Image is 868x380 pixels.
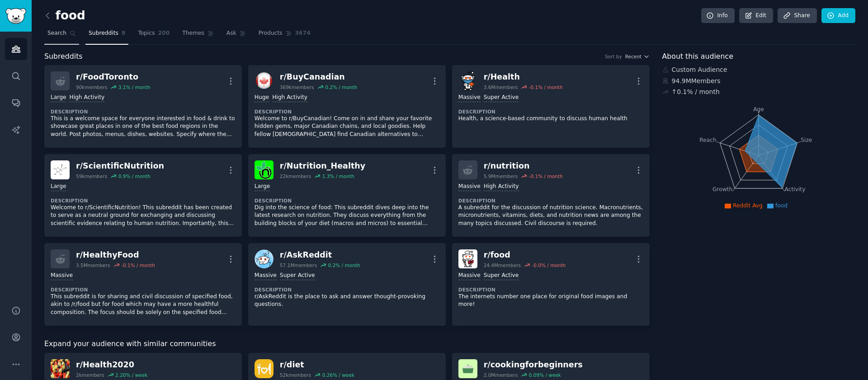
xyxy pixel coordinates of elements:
div: r/ AskReddit [280,249,360,261]
a: Ask [223,26,249,45]
div: Sort by [605,53,622,60]
span: Topics [138,29,155,38]
span: Reddit Avg [733,202,763,209]
span: About this audience [662,51,733,62]
div: r/ cookingforbeginners [484,359,583,371]
tspan: Growth [712,186,732,192]
p: A subreddit for the discussion of nutrition science. Macronutrients, micronutrients, vitamins, di... [458,204,643,228]
div: High Activity [484,183,519,191]
a: r/HealthyFood3.5Mmembers-0.1% / monthMassiveDescriptionThis subreddit is for sharing and civil di... [44,243,242,326]
p: r/AskReddit is the place to ask and answer thought-provoking questions. [255,293,439,309]
div: 0.26 % / week [322,372,354,378]
a: Add [821,8,855,23]
div: Massive [51,272,73,280]
div: Large [51,94,66,102]
div: Massive [458,272,481,280]
p: Welcome to r/BuyCanadian! Come on in and share your favorite hidden gems, major Canadian chains, ... [255,115,439,139]
a: Topics200 [135,26,173,45]
dt: Description [51,108,236,115]
dt: Description [458,197,643,204]
div: Massive [458,94,481,102]
div: Super Active [484,272,519,280]
span: 9 [122,29,126,38]
tspan: Age [753,106,764,113]
div: 0.2 % / month [325,84,357,90]
div: r/ HealthyFood [76,249,155,261]
a: Healthr/Health3.6Mmembers-0.1% / monthMassiveSuper ActiveDescriptionHealth, a science-based commu... [452,65,650,148]
span: 200 [158,29,170,38]
div: ↑ 0.1 % / month [672,87,720,97]
tspan: Size [801,136,812,143]
div: 94.9M Members [662,76,856,86]
a: r/FoodToronto90kmembers3.1% / monthLargeHigh ActivityDescriptionThis is a welcome space for every... [44,65,242,148]
div: 24.4M members [484,262,521,268]
a: Themes [179,26,217,45]
dt: Description [458,286,643,293]
img: Nutrition_Healthy [255,160,274,179]
a: Subreddits9 [85,26,128,45]
a: ScientificNutritionr/ScientificNutrition59kmembers0.9% / monthLargeDescriptionWelcome to r/Scient... [44,154,242,237]
div: 1.3 % / month [322,173,354,179]
div: r/ Health2020 [76,359,147,371]
a: foodr/food24.4Mmembers-0.0% / monthMassiveSuper ActiveDescriptionThe internets number one place f... [452,243,650,326]
p: Health, a science-based community to discuss human health [458,115,643,123]
div: 5.9M members [484,173,518,179]
div: 0.9 % / month [118,173,151,179]
div: Super Active [484,94,519,102]
div: r/ Health [484,71,563,83]
button: Recent [625,53,650,60]
div: 59k members [76,173,107,179]
img: GummySearch logo [5,8,26,24]
div: 2.0M members [484,372,518,378]
div: 0.09 % / week [529,372,561,378]
p: This is a welcome space for everyone interested in food & drink to showcase great places in one o... [51,115,236,139]
img: diet [255,359,274,378]
img: Health [458,71,477,90]
a: BuyCanadianr/BuyCanadian369kmembers0.2% / monthHugeHigh ActivityDescriptionWelcome to r/BuyCanadi... [248,65,446,148]
span: Search [47,29,66,38]
div: 3.6M members [484,84,518,90]
div: 2.20 % / week [115,372,147,378]
div: Large [51,183,66,191]
dt: Description [255,108,439,115]
span: Themes [182,29,204,38]
div: 52k members [280,372,311,378]
div: Super Active [280,272,315,280]
div: r/ ScientificNutrition [76,160,164,172]
a: Nutrition_Healthyr/Nutrition_Healthy22kmembers1.3% / monthLargeDescriptionDig into the science of... [248,154,446,237]
img: Health2020 [51,359,70,378]
div: Massive [458,183,481,191]
a: Info [701,8,735,23]
div: r/ BuyCanadian [280,71,357,83]
div: 369k members [280,84,314,90]
img: food [458,249,477,268]
div: -0.0 % / month [532,262,566,268]
tspan: Reach [699,136,717,143]
div: Huge [255,94,269,102]
a: Share [778,8,816,23]
a: Edit [739,8,773,23]
div: r/ Nutrition_Healthy [280,160,365,172]
span: 3674 [295,29,311,38]
p: Dig into the science of food: This subreddit dives deep into the latest research on nutrition. Th... [255,204,439,228]
img: AskReddit [255,249,274,268]
div: -0.1 % / month [529,84,563,90]
div: -0.1 % / month [121,262,155,268]
span: food [775,202,788,209]
span: Subreddits [44,51,83,62]
span: Ask [226,29,236,38]
span: Expand your audience with similar communities [44,338,216,350]
tspan: Activity [784,186,805,192]
div: r/ FoodToronto [76,71,151,83]
div: r/ food [484,249,566,261]
span: Subreddits [89,29,118,38]
div: High Activity [272,94,307,102]
a: Products3674 [255,26,314,45]
div: -0.1 % / month [529,173,563,179]
p: This subreddit is for sharing and civil discussion of specified food, akin to /r/food but for foo... [51,293,236,317]
dt: Description [255,197,439,204]
div: r/ nutrition [484,160,563,172]
div: 90k members [76,84,107,90]
a: Search [44,26,79,45]
div: 3.5M members [76,262,110,268]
